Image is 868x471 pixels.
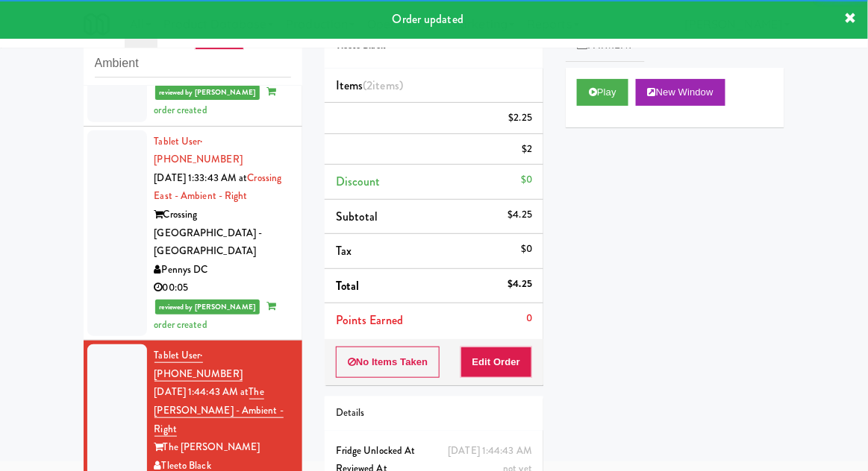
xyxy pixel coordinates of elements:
div: $4.25 [508,206,533,224]
span: reviewed by [PERSON_NAME] [155,85,260,100]
span: [DATE] 1:33:43 AM at [154,171,248,185]
div: [DATE] 1:44:43 AM [448,442,532,461]
span: Discount [336,173,381,190]
input: Search vision orders [95,50,291,78]
h5: Tleeto Black [336,40,532,51]
li: Tablet User· [PHONE_NUMBER][DATE] 1:33:43 AM atCrossing East - Ambient - RightCrossing [GEOGRAPHI... [84,127,302,341]
span: reviewed by [PERSON_NAME] [155,300,260,314]
span: [DATE] 1:44:43 AM at [154,385,249,399]
span: Total [336,277,360,294]
div: Details [336,404,532,423]
ng-pluralize: items [373,77,400,94]
span: Tax [336,242,352,259]
div: $2 [522,140,532,159]
span: (2 ) [363,77,403,94]
div: Pennys DC [154,261,291,279]
button: Edit Order [460,347,533,378]
div: The [PERSON_NAME] [154,438,291,457]
div: 0 [526,309,532,328]
span: Items [336,77,403,94]
a: Tablet User· [PHONE_NUMBER] [154,348,243,382]
div: $4.25 [508,275,533,294]
div: 00:05 [154,279,291,297]
span: Order updated [393,10,463,28]
div: $2.25 [509,109,533,127]
span: · [PHONE_NUMBER] [154,348,243,381]
a: Tablet User· [PHONE_NUMBER] [154,134,243,167]
div: Fridge Unlocked At [336,442,532,461]
button: New Window [636,79,725,106]
span: Points Earned [336,312,403,329]
div: Crossing [GEOGRAPHIC_DATA] - [GEOGRAPHIC_DATA] [154,206,291,261]
div: $0 [521,240,532,259]
span: Subtotal [336,208,378,225]
a: The [PERSON_NAME] - Ambient - Right [154,385,284,436]
button: No Items Taken [336,347,440,378]
div: $0 [521,171,532,189]
button: Play [577,79,628,106]
span: order created [154,299,276,332]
